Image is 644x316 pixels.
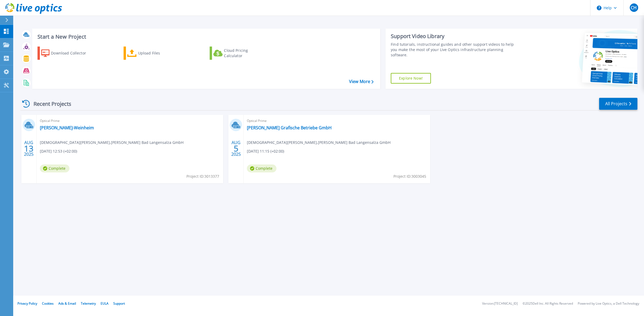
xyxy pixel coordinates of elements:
[349,79,374,84] a: View More
[247,164,276,172] span: Complete
[391,42,521,58] div: Find tutorials, instructional guides and other support videos to help you make the most of your L...
[186,173,219,179] span: Project ID: 3013377
[58,301,76,306] a: Ads & Email
[113,301,125,306] a: Support
[42,301,54,306] a: Cookies
[24,146,34,151] span: 13
[51,48,93,58] div: Download Collector
[231,139,241,158] div: AUG 2025
[37,34,373,40] h3: Start a New Project
[578,302,639,305] li: Powered by Live Optics, a Dell Technology
[391,73,431,84] a: Explore Now!
[224,48,266,58] div: Cloud Pricing Calculator
[631,6,637,10] span: CH
[393,173,426,179] span: Project ID: 3003045
[391,33,521,40] div: Support Video Library
[482,302,518,305] li: Version: [TECHNICAL_ID]
[37,47,96,60] a: Download Collector
[40,164,69,172] span: Complete
[138,48,180,58] div: Upload Files
[247,125,332,130] a: [PERSON_NAME] Grafische Betriebe GmbH
[40,118,220,124] span: Optical Prime
[523,302,573,305] li: © 2025 Dell Inc. All Rights Reserved
[20,97,78,110] div: Recent Projects
[40,125,94,130] a: [PERSON_NAME]-Weinheim
[17,301,37,306] a: Privacy Policy
[40,140,184,145] span: [DEMOGRAPHIC_DATA][PERSON_NAME] , [PERSON_NAME] Bad Langensalza GmbH
[81,301,96,306] a: Telemetry
[599,98,637,110] a: All Projects
[210,47,269,60] a: Cloud Pricing Calculator
[40,148,77,154] span: [DATE] 12:53 (+02:00)
[234,146,238,151] span: 5
[124,47,182,60] a: Upload Files
[247,118,427,124] span: Optical Prime
[247,140,391,145] span: [DEMOGRAPHIC_DATA][PERSON_NAME] , [PERSON_NAME] Bad Langensalza GmbH
[247,148,284,154] span: [DATE] 11:15 (+02:00)
[24,139,34,158] div: AUG 2025
[101,301,109,306] a: EULA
